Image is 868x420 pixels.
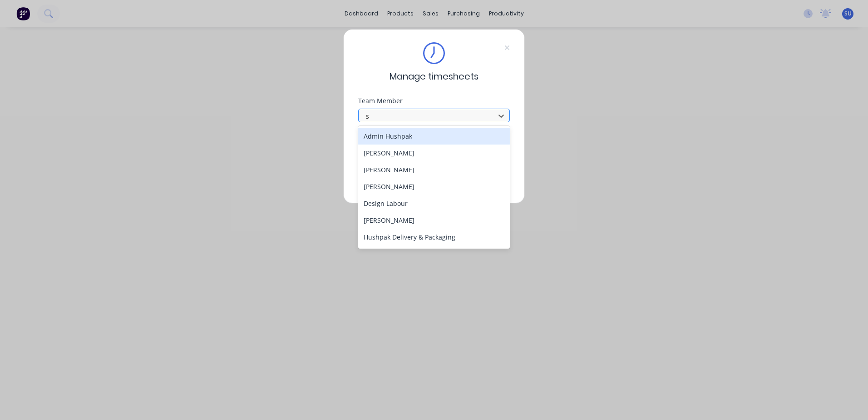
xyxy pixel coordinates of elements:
span: Manage timesheets [390,70,478,83]
div: [PERSON_NAME] [358,178,510,195]
div: [PERSON_NAME] [358,161,510,178]
div: Hushpak Powder Coating [358,245,510,262]
div: Hushpak Delivery & Packaging [358,229,510,245]
div: Admin Hushpak [358,128,510,145]
div: Team Member [358,98,510,104]
div: [PERSON_NAME] [358,212,510,229]
div: Design Labour [358,195,510,212]
div: [PERSON_NAME] [358,145,510,161]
